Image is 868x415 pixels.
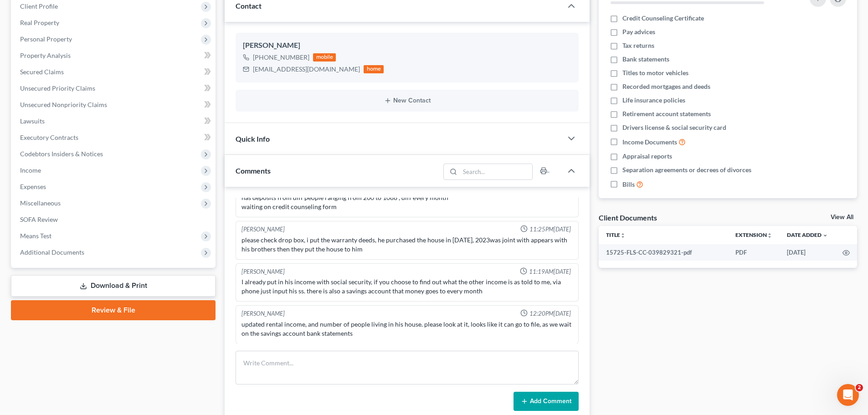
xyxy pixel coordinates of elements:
[529,309,571,318] span: 12:20PM[DATE]
[13,129,216,146] a: Executory Contracts
[622,138,677,147] span: Income Documents
[20,199,61,207] span: Miscellaneous
[787,231,828,238] a: Date Added expand_more
[253,65,360,74] div: [EMAIL_ADDRESS][DOMAIN_NAME]
[20,2,58,10] span: Client Profile
[241,309,285,318] div: [PERSON_NAME]
[241,277,573,296] div: I already put in his income with social security, if you choose to find out what the other income...
[460,164,533,179] input: Search...
[241,267,285,276] div: [PERSON_NAME]
[20,248,84,256] span: Additional Documents
[767,233,772,238] i: unfold_more
[622,68,688,77] span: Titles to motor vehicles
[243,40,571,51] div: [PERSON_NAME]
[735,231,772,238] a: Extensionunfold_more
[13,64,216,80] a: Secured Claims
[529,267,571,276] span: 11:19AM[DATE]
[20,19,59,26] span: Real Property
[20,84,95,92] span: Unsecured Priority Claims
[20,232,51,240] span: Means Test
[241,320,573,338] div: updated rental income, and number of people living in his house. please look at it, looks like it...
[831,214,853,220] a: View All
[622,96,685,105] span: Life insurance policies
[622,55,669,64] span: Bank statements
[622,14,704,23] span: Credit Counseling Certificate
[313,53,336,61] div: mobile
[236,166,271,175] span: Comments
[253,53,309,62] div: [PHONE_NUMBER]
[837,384,859,406] iframe: Intercom live chat
[780,244,835,261] td: [DATE]
[20,68,64,76] span: Secured Claims
[236,134,270,143] span: Quick Info
[20,35,72,43] span: Personal Property
[728,244,780,261] td: PDF
[620,233,626,238] i: unfold_more
[13,47,216,64] a: Property Analysis
[20,117,45,125] span: Lawsuits
[622,82,710,91] span: Recorded mortgages and deeds
[13,113,216,129] a: Lawsuits
[11,275,216,297] a: Download & Print
[622,41,654,50] span: Tax returns
[599,213,657,222] div: Client Documents
[606,231,626,238] a: Titleunfold_more
[20,51,71,59] span: Property Analysis
[622,109,711,118] span: Retirement account statements
[622,27,655,36] span: Pay advices
[822,233,828,238] i: expand_more
[622,165,751,174] span: Separation agreements or decrees of divorces
[20,166,41,174] span: Income
[13,211,216,228] a: SOFA Review
[514,392,579,411] button: Add Comment
[243,97,571,104] button: New Contact
[622,123,726,132] span: Drivers license & social security card
[20,150,103,158] span: Codebtors Insiders & Notices
[20,101,107,108] span: Unsecured Nonpriority Claims
[622,152,672,161] span: Appraisal reports
[364,65,384,73] div: home
[856,384,863,391] span: 2
[13,80,216,97] a: Unsecured Priority Claims
[529,225,571,234] span: 11:25PM[DATE]
[11,300,216,320] a: Review & File
[599,244,728,261] td: 15725-FLS-CC-039829321-pdf
[241,236,573,254] div: please check drop box, i put the warranty deeds, he purchased the house in [DATE], 2023was joint ...
[241,225,285,234] div: [PERSON_NAME]
[622,180,635,189] span: Bills
[20,133,78,141] span: Executory Contracts
[13,97,216,113] a: Unsecured Nonpriority Claims
[236,1,262,10] span: Contact
[20,215,58,223] span: SOFA Review
[20,183,46,190] span: Expenses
